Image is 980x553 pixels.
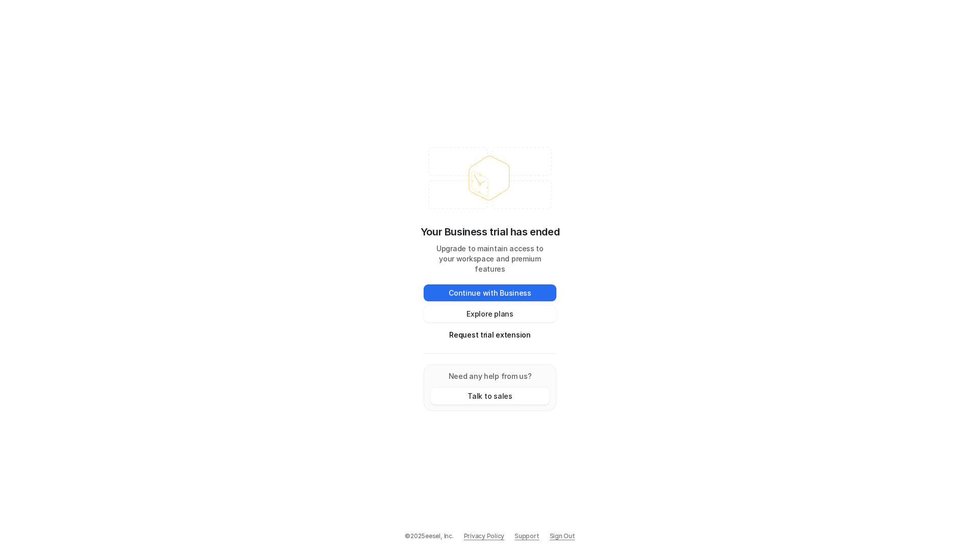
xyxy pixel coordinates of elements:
button: Talk to sales [430,388,550,404]
button: Explore plans [424,305,556,322]
button: Request trial extension [424,326,556,343]
span: Support [514,532,539,541]
p: Your Business trial has ended [421,224,559,239]
p: Need any help from us? [430,371,550,381]
a: Sign Out [550,532,575,541]
p: Upgrade to maintain access to your workspace and premium features [424,244,556,274]
p: © 2025 eesel, Inc. [405,532,453,541]
a: Privacy Policy [464,532,505,541]
button: Continue with Business [424,284,556,301]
